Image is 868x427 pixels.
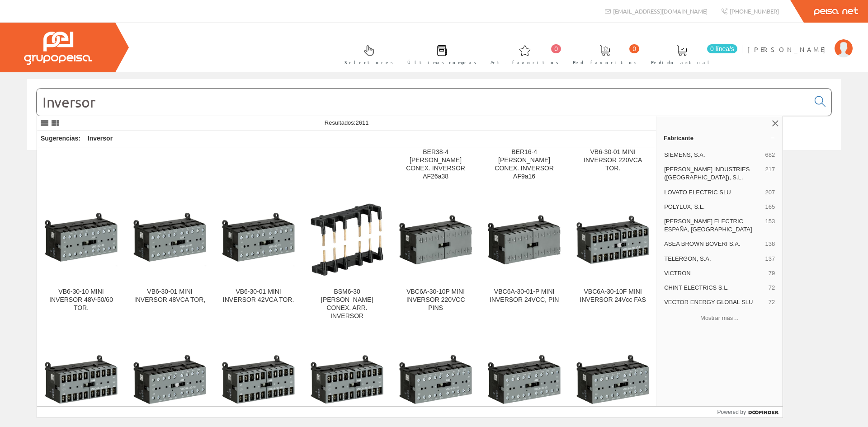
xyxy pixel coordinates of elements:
img: VBC6A-30-01F MINI INVERSOR 24Vcc FAS [44,343,118,416]
span: Pedido actual [651,58,712,67]
div: VB6-30-01 MINI INVERSOR 220VCA TOR. [576,148,650,173]
span: 153 [765,217,775,234]
a: BSM6-30 PUENTE CONEX. ARR. INVERSOR BSM6-30 [PERSON_NAME] CONEX. ARR. INVERSOR [303,192,391,331]
a: Selectores [335,38,398,70]
img: VB6-30-01 MINI INVERSOR 42VCA TOR. [222,203,295,277]
span: 682 [765,151,775,159]
a: VBC6A-30-10F MINI INVERSOR 24Vcc FAS VBC6A-30-10F MINI INVERSOR 24Vcc FAS [569,192,657,331]
img: VBC6-30-10 MINI INVERSOR 12VCC TOR. [399,343,472,416]
div: VB6-30-01 MINI INVERSOR 42VCA TOR. [222,288,295,304]
span: LOVATO ELECTRIC SLU [664,188,761,197]
img: VBC6A-30-01-P MINI INVERSOR 24VCC, PIN [487,203,561,277]
img: VBC63010 MINI INVERSOR 110-125VCC, TOR [487,343,561,416]
a: Powered by [717,407,783,418]
img: VBC6-30-10-F MINI INVERSOR 24VCC FAS [222,343,295,416]
span: [PERSON_NAME] INDUSTRIES ([GEOGRAPHIC_DATA]), S.L. [664,165,761,182]
span: 79 [769,269,775,277]
div: VBC6A-30-10F MINI INVERSOR 24Vcc FAS [576,288,650,304]
span: 0 [551,44,561,53]
span: 165 [765,203,775,211]
a: VBC6A-30-10P MINI INVERSOR 220VCC PINS VBC6A-30-10P MINI INVERSOR 220VCC PINS [392,192,480,331]
span: 138 [765,240,775,248]
div: VB6-30-01 MINI INVERSOR 48VCA TOR, [133,288,207,304]
a: VBC6A-30-01-P MINI INVERSOR 24VCC, PIN VBC6A-30-01-P MINI INVERSOR 24VCC, PIN [480,192,568,331]
span: 0 línea/s [707,44,737,53]
span: VECTOR ENERGY GLOBAL SLU [664,298,765,306]
a: VB6-30-10 MINI INVERSOR 48V-50/60 TOR. VB6-30-10 MINI INVERSOR 48V-50/60 TOR. [37,192,125,331]
div: BER16-4 [PERSON_NAME] CONEX. INVERSOR AF9a16 [487,148,561,181]
img: BSM6-30 PUENTE CONEX. ARR. INVERSOR [310,203,384,277]
img: VBC6A301 MINI INVERSOR 125VCC TOR. [133,343,207,416]
div: VBC6A-30-10P MINI INVERSOR 220VCC PINS [399,288,472,312]
img: VB6-30-10 MINI INVERSOR 48V-50/60 TOR. [44,203,118,277]
span: 137 [765,255,775,263]
span: [EMAIL_ADDRESS][DOMAIN_NAME] [613,7,708,15]
span: Selectores [344,58,393,67]
span: CHINT ELECTRICS S.L. [664,284,765,292]
span: 0 [629,44,639,53]
button: Mostrar más… [660,310,779,325]
span: [PHONE_NUMBER] [730,7,779,15]
div: VBC6A-30-01-P MINI INVERSOR 24VCC, PIN [487,288,561,304]
span: Powered by [717,408,746,416]
img: VB6-30-01 MINI INVERSOR 48VCA TOR, [133,203,207,277]
img: Grupo Peisa [24,32,92,65]
span: 72 [769,298,775,306]
span: 217 [765,165,775,182]
a: Fabricante [656,131,783,145]
span: Art. favoritos [491,58,559,67]
img: VBC6A-30-10P MINI INVERSOR 220VCC PINS [399,203,472,277]
a: [PERSON_NAME] [747,38,853,46]
span: SIEMENS, S.A. [664,151,761,159]
span: Últimas compras [407,58,476,67]
span: 2611 [355,119,368,126]
div: VB6-30-10 MINI INVERSOR 48V-50/60 TOR. [44,288,118,312]
span: 207 [765,188,775,197]
a: VB6-30-01 MINI INVERSOR 42VCA TOR. VB6-30-01 MINI INVERSOR 42VCA TOR. [214,192,302,331]
a: Últimas compras [398,38,481,70]
span: Resultados: [325,119,369,126]
img: VBC6-30-01-F MINI INVERSOR 24VCC FAS [310,343,384,416]
a: 0 línea/s Pedido actual [642,38,740,70]
img: VBC6A-30-10F MINI INVERSOR 24Vcc FAS [576,203,650,277]
div: BER38-4 [PERSON_NAME] CONEX. INVERSOR AF26a38 [399,148,472,181]
span: 72 [769,284,775,292]
input: Buscar... [37,89,809,116]
div: Sugerencias: [37,132,82,145]
span: Ped. favoritos [573,58,637,67]
img: VBC63001 MINI INVERSOR 12VCC. TOR. [576,343,650,416]
span: POLYLUX, S.L. [664,203,761,211]
span: TELERGON, S.A. [664,255,761,263]
a: VB6-30-01 MINI INVERSOR 48VCA TOR, VB6-30-01 MINI INVERSOR 48VCA TOR, [126,192,214,331]
span: [PERSON_NAME] ELECTRIC ESPAÑA, [GEOGRAPHIC_DATA] [664,217,761,234]
span: VICTRON [664,269,765,277]
span: [PERSON_NAME] [747,45,830,54]
strong: Inversor [88,135,113,142]
span: ASEA BROWN BOVERI S.A. [664,240,761,248]
div: BSM6-30 [PERSON_NAME] CONEX. ARR. INVERSOR [310,288,384,320]
div: © Grupo Peisa [27,161,841,169]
